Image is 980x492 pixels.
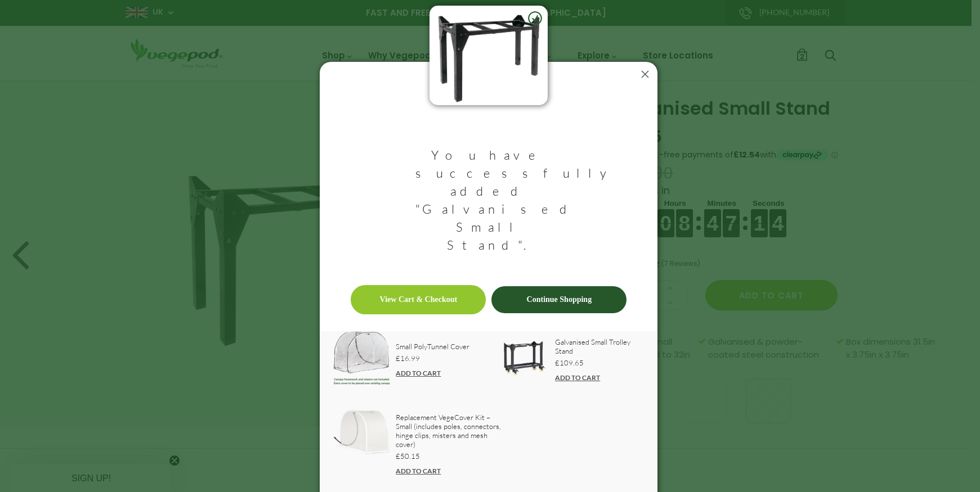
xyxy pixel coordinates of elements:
[555,337,643,355] a: Galvanised Small Trolley Stand
[396,342,469,351] a: Small PolyTunnel Cover
[497,340,549,376] img: image
[415,124,562,285] h3: You have successfully added "Galvanised Small Stand".
[396,413,503,449] a: Replacement VegeCover Kit – Small (includes poles, connectors, hinge clips, misters and mesh cover)
[396,467,441,475] a: ADD TO CART
[555,355,643,370] a: £109.65
[528,11,542,25] img: green-check.svg
[396,351,469,365] a: £16.99
[334,399,390,487] img: image
[497,340,549,382] a: image
[351,285,486,314] a: View Cart & Checkout
[491,286,627,313] a: Continue Shopping
[334,331,390,385] img: image
[396,369,441,377] a: ADD TO CART
[429,6,548,105] img: image
[396,449,503,463] a: £50.15
[555,373,600,382] a: ADD TO CART
[334,331,390,390] a: image
[633,62,657,87] button: Close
